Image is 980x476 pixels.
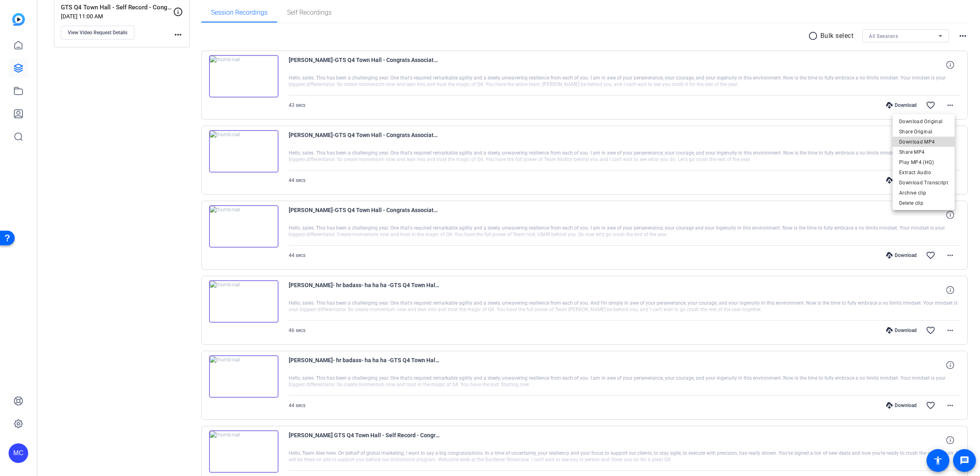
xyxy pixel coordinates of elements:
[899,157,948,167] span: Play MP4 (HQ)
[899,137,948,147] span: Download MP4
[899,117,948,126] span: Download Original
[899,188,948,198] span: Archive clip
[899,127,948,137] span: Share Original
[899,198,948,208] span: Delete clip
[899,168,948,177] span: Extract Audio
[899,178,948,188] span: Download Transcript
[899,147,948,157] span: Share MP4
